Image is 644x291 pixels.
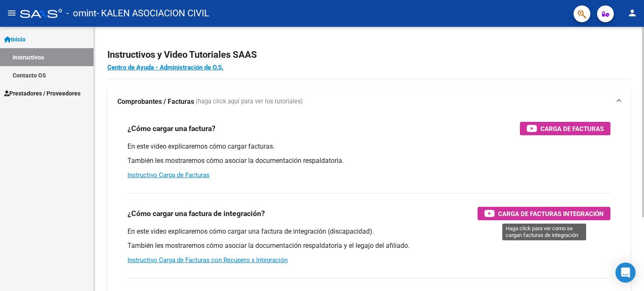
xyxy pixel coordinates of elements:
p: También les mostraremos cómo asociar la documentación respaldatoria y el legajo del afiliado. [127,241,610,250]
span: Carga de Facturas Integración [498,209,604,219]
p: En este video explicaremos cómo cargar una factura de integración (discapacidad). [127,227,610,236]
h2: Instructivos y Video Tutoriales SAAS [107,47,631,63]
p: También les mostraremos cómo asociar la documentación respaldatoria. [127,156,610,165]
span: - KALEN ASOCIACION CIVIL [96,4,209,23]
a: Centro de Ayuda - Administración de O.S. [107,64,223,71]
span: Inicio [4,35,26,44]
h3: ¿Cómo cargar una factura de integración? [127,208,265,219]
span: Prestadores / Proveedores [4,89,80,98]
strong: Comprobantes / Facturas [117,97,194,106]
span: (haga click aquí para ver los tutoriales) [196,97,303,106]
mat-icon: menu [7,8,17,18]
mat-icon: person [627,8,637,18]
div: Open Intercom Messenger [615,263,636,283]
p: En este video explicaremos cómo cargar facturas. [127,142,610,151]
h3: ¿Cómo cargar una factura? [127,123,216,134]
button: Carga de Facturas [520,122,610,135]
mat-expansion-panel-header: Comprobantes / Facturas (haga click aquí para ver los tutoriales) [107,88,631,115]
span: Carga de Facturas [540,124,604,134]
button: Carga de Facturas Integración [478,207,610,220]
a: Instructivo Carga de Facturas con Recupero x Integración [127,256,288,264]
a: Instructivo Carga de Facturas [127,171,210,179]
span: - omint [66,4,96,23]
